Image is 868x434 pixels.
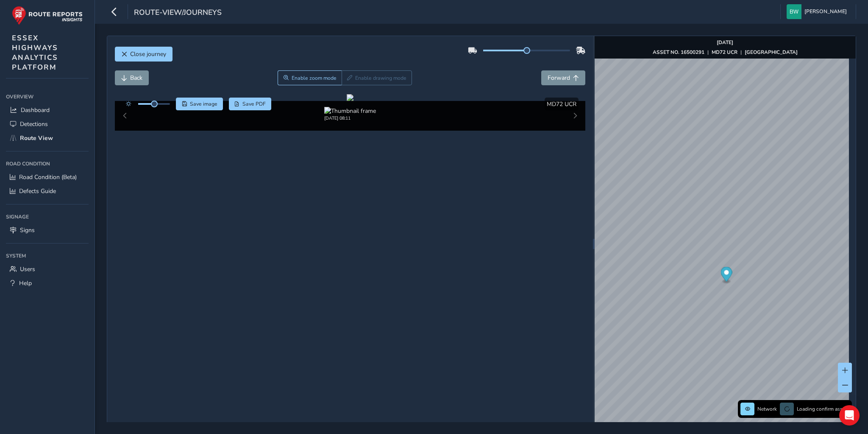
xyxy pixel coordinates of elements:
[12,33,58,72] span: ESSEX HIGHWAYS ANALYTICS PLATFORM
[130,50,166,58] span: Close journey
[6,131,89,145] a: Route View
[21,106,50,114] span: Dashboard
[20,120,48,128] span: Detections
[787,4,850,19] button: [PERSON_NAME]
[12,6,83,25] img: rr logo
[787,4,801,19] img: diamond-layout
[6,103,89,117] a: Dashboard
[712,49,737,56] strong: MD72 UCR
[6,223,89,237] a: Signs
[757,406,777,412] span: Network
[324,115,376,121] div: [DATE] 08:11
[653,49,798,56] div: | |
[797,406,849,412] span: Loading confirm assets
[804,4,847,19] span: [PERSON_NAME]
[6,262,89,276] a: Users
[176,98,223,110] button: Save
[6,276,89,290] a: Help
[6,249,89,262] div: System
[130,74,142,82] span: Back
[229,98,272,110] button: PDF
[6,170,89,184] a: Road Condition (Beta)
[134,7,222,19] span: route-view/journeys
[20,134,53,142] span: Route View
[190,101,217,107] span: Save image
[548,74,570,82] span: Forward
[547,100,576,108] span: MD72 UCR
[19,279,32,287] span: Help
[6,90,89,103] div: Overview
[19,187,56,195] span: Defects Guide
[20,265,35,273] span: Users
[324,107,376,115] img: Thumbnail frame
[278,70,342,85] button: Zoom
[6,117,89,131] a: Detections
[242,101,266,107] span: Save PDF
[19,173,77,181] span: Road Condition (Beta)
[839,405,860,426] div: Open Intercom Messenger
[6,157,89,170] div: Road Condition
[20,226,35,234] span: Signs
[745,49,798,56] strong: [GEOGRAPHIC_DATA]
[115,70,149,85] button: Back
[115,47,172,62] button: Close journey
[653,49,704,56] strong: ASSET NO. 16500291
[6,184,89,198] a: Defects Guide
[541,70,585,85] button: Forward
[6,210,89,223] div: Signage
[292,75,337,81] span: Enable zoom mode
[721,267,732,284] div: Map marker
[717,39,733,46] strong: [DATE]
